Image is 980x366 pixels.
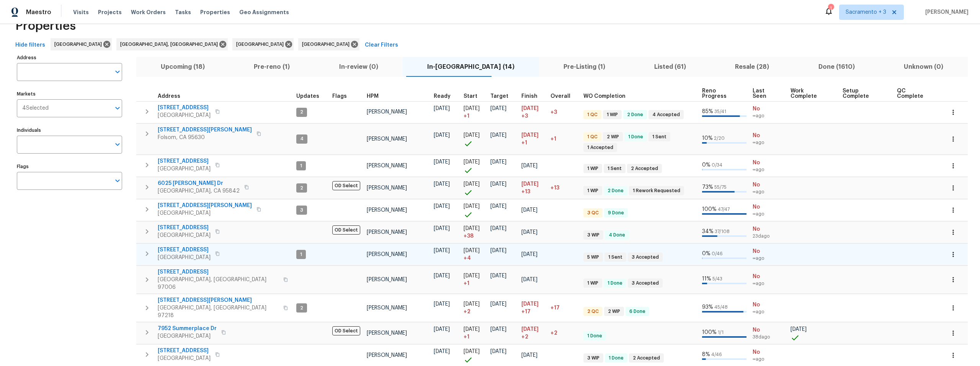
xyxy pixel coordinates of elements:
[112,139,123,150] button: Open
[753,181,784,189] span: No
[461,177,487,199] td: Project started on time
[298,38,359,50] div: [GEOGRAPHIC_DATA]
[464,273,480,279] span: [DATE]
[158,296,279,304] span: [STREET_ADDRESS][PERSON_NAME]
[550,94,570,99] span: Overall
[367,305,407,311] span: [PERSON_NAME]
[464,112,469,120] span: + 1
[367,94,379,99] span: HPM
[434,181,450,187] span: [DATE]
[702,330,717,335] span: 100 %
[158,355,211,362] span: [GEOGRAPHIC_DATA]
[547,294,580,322] td: 17 day(s) past target finish date
[846,8,886,16] span: Sacramento + 3
[158,104,211,112] span: [STREET_ADDRESS]
[367,163,407,168] span: [PERSON_NAME]
[521,163,537,168] span: [DATE]
[753,301,784,309] span: No
[753,326,784,334] span: No
[521,333,528,341] span: +2
[464,333,469,341] span: + 1
[362,38,401,52] button: Clear Filters
[753,309,784,315] span: ∞ ago
[464,301,480,307] span: [DATE]
[158,112,211,119] span: [GEOGRAPHIC_DATA]
[521,252,537,257] span: [DATE]
[634,62,706,72] span: Listed (61)
[158,180,240,187] span: 6025 [PERSON_NAME] Dr
[550,94,577,99] div: Days past target finish date
[922,8,969,16] span: [PERSON_NAME]
[584,254,602,261] span: 5 WIP
[753,248,784,255] span: No
[521,106,539,111] span: [DATE]
[521,277,537,282] span: [DATE]
[712,251,723,256] span: 0 / 46
[712,277,722,281] span: 5 / 43
[715,229,730,234] span: 37 / 108
[158,332,217,340] span: [GEOGRAPHIC_DATA]
[464,349,480,354] span: [DATE]
[490,133,506,138] span: [DATE]
[584,165,601,172] span: 1 WIP
[302,40,353,48] span: [GEOGRAPHIC_DATA]
[624,112,646,118] span: 2 Done
[584,144,616,151] span: 1 Accepted
[461,266,487,294] td: Project started 1 days late
[461,123,487,155] td: Project started on time
[521,188,530,196] span: +13
[521,327,539,332] span: [DATE]
[158,304,279,319] span: [GEOGRAPHIC_DATA], [GEOGRAPHIC_DATA] 97218
[897,88,932,99] span: QC Complete
[584,112,601,118] span: 1 QC
[518,123,547,155] td: Scheduled to finish 1 day(s) late
[550,305,560,311] span: +17
[464,248,480,253] span: [DATE]
[791,327,807,332] span: [DATE]
[158,165,211,173] span: [GEOGRAPHIC_DATA]
[518,177,547,199] td: Scheduled to finish 13 day(s) late
[26,8,51,16] span: Maestro
[490,327,506,332] span: [DATE]
[158,94,180,99] span: Address
[604,134,622,140] span: 2 WIP
[490,106,506,111] span: [DATE]
[464,94,484,99] div: Actual renovation start date
[606,355,627,361] span: 1 Done
[461,322,487,344] td: Project started 1 days late
[73,8,89,16] span: Visits
[464,204,480,209] span: [DATE]
[702,276,711,282] span: 11 %
[297,109,306,115] span: 2
[158,254,211,261] span: [GEOGRAPHIC_DATA]
[434,94,451,99] span: Ready
[547,177,580,199] td: 13 day(s) past target finish date
[461,155,487,177] td: Project started on time
[234,62,310,72] span: Pre-reno (1)
[718,207,730,212] span: 47 / 47
[112,66,123,77] button: Open
[464,181,480,187] span: [DATE]
[753,211,784,217] span: ∞ ago
[753,189,784,195] span: ∞ ago
[490,159,506,165] span: [DATE]
[753,167,784,173] span: ∞ ago
[297,251,305,258] span: 1
[584,134,601,140] span: 1 QC
[98,8,122,16] span: Projects
[753,233,784,240] span: 23d ago
[434,327,450,332] span: [DATE]
[753,88,777,99] span: Last Seen
[434,301,450,307] span: [DATE]
[702,185,713,190] span: 73 %
[584,280,601,287] span: 1 WIP
[434,273,450,279] span: [DATE]
[17,92,122,96] label: Markets
[550,185,559,191] span: +13
[158,325,217,332] span: 7952 Summerplace Dr
[628,165,661,172] span: 2 Accepted
[702,162,710,168] span: 0 %
[464,159,480,165] span: [DATE]
[175,10,191,15] span: Tasks
[461,294,487,322] td: Project started 2 days late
